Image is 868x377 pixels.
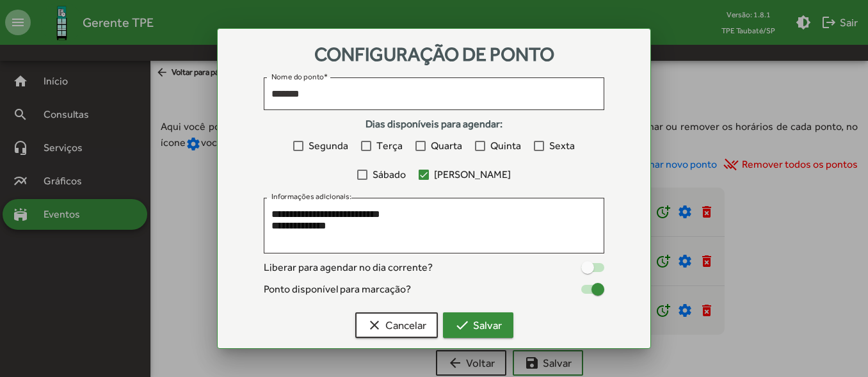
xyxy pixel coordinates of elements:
[454,314,502,337] span: Salvar
[264,260,433,275] span: Liberar para agendar no dia corrente?
[355,312,438,338] button: Cancelar
[454,317,470,333] mat-icon: check
[264,282,411,297] span: Ponto disponível para marcação?
[373,167,406,182] span: Sábado
[376,138,403,154] span: Terça
[549,138,575,154] span: Sexta
[366,118,502,130] strong: Dias disponíveis para agendar:
[309,138,348,154] span: Segunda
[434,167,511,182] span: [PERSON_NAME]
[367,314,426,337] span: Cancelar
[367,317,382,333] mat-icon: clear
[314,43,554,65] span: Configuração de ponto
[431,138,462,154] span: Quarta
[443,312,513,338] button: Salvar
[490,138,521,154] span: Quinta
